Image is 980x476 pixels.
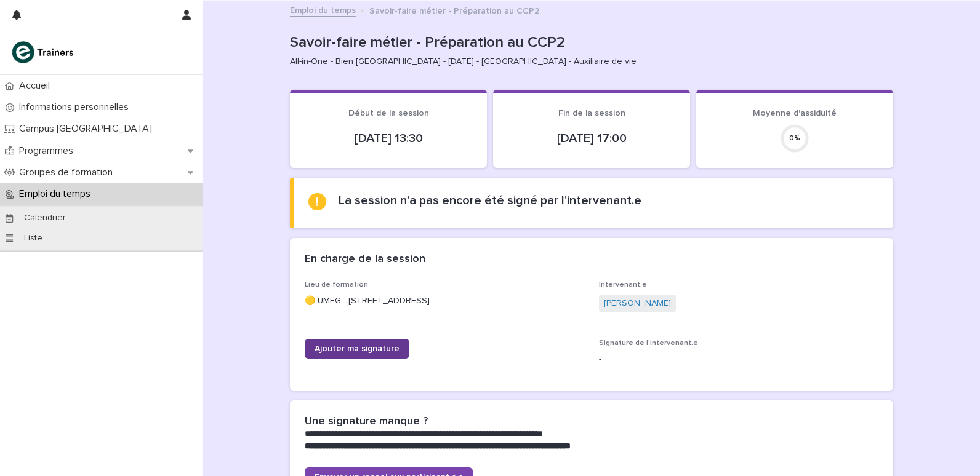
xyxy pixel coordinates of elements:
[599,353,878,366] p: -
[14,123,162,135] p: Campus [GEOGRAPHIC_DATA]
[305,281,368,288] span: Lieu de formation
[305,415,428,429] h2: Une signature manque ?
[290,34,888,52] p: Savoir-faire métier - Préparation au CCP2
[14,233,52,244] p: Liste
[599,339,698,347] span: Signature de l'intervenant.e
[305,253,425,266] h2: En charge de la session
[753,109,837,117] span: Moyenne d'assiduité
[14,213,76,223] p: Calendrier
[558,109,625,117] span: Fin de la session
[348,109,429,117] span: Début de la session
[14,145,83,157] p: Programmes
[290,2,356,17] a: Emploi du temps
[10,40,78,65] img: K0CqGN7SDeD6s4JG8KQk
[290,57,883,67] p: All-in-One - Bien [GEOGRAPHIC_DATA] - [DATE] - [GEOGRAPHIC_DATA] - Auxiliaire de vie
[508,131,675,146] p: [DATE] 17:00
[599,281,647,288] span: Intervenant.e
[305,295,584,307] p: 🟡 UMEG - [STREET_ADDRESS]
[305,339,409,359] a: Ajouter ma signature
[14,167,122,178] p: Groupes de formation
[305,131,472,146] p: [DATE] 13:30
[14,188,100,200] p: Emploi du temps
[14,101,139,113] p: Informations personnelles
[780,134,809,143] div: 0 %
[604,297,671,310] a: [PERSON_NAME]
[14,80,60,92] p: Accueil
[369,3,539,17] p: Savoir-faire métier - Préparation au CCP2
[315,344,400,353] span: Ajouter ma signature
[339,193,641,208] h2: La session n'a pas encore été signé par l'intervenant.e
